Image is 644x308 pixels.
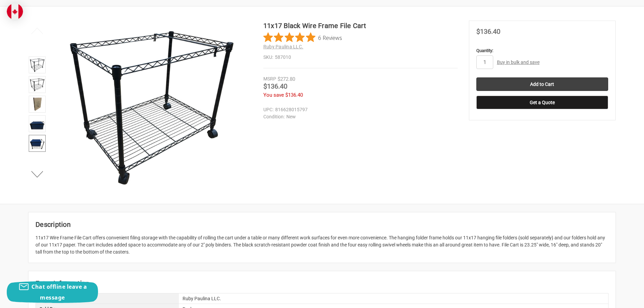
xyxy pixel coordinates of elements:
div: Brand: [36,293,179,304]
span: $136.40 [476,27,500,35]
button: Previous [27,24,48,38]
dt: UPC: [263,106,273,113]
a: Buy in bulk and save [497,60,540,65]
img: 11x17 Black Wire Frame File Cart [30,116,45,131]
div: MSRP [263,75,276,82]
dd: 816628015797 [263,106,455,113]
a: Ruby Paulina LLC. [263,44,303,49]
img: duty and tax information for Canada [7,3,23,20]
span: $136.40 [263,82,287,90]
img: 11x17 Black Wire Frame File Cart [67,21,236,190]
img: 11x17 Black Rolling File Cart [30,97,45,112]
span: 6 Reviews [318,32,342,43]
span: $272.80 [278,76,295,82]
span: $136.40 [285,92,303,98]
span: You save [263,92,284,98]
h1: 11x17 Black Wire Frame File Cart [263,21,458,31]
span: Chat offline leave a message [31,283,87,301]
div: 11x17 Wire Frame File Cart offers convenient filing storage with the capability of rolling the ca... [35,234,609,256]
h2: Extra Information [35,278,609,288]
button: Next [27,167,48,181]
dd: New [263,113,455,120]
button: Chat offline leave a message [7,281,98,303]
dt: SKU: [263,54,273,61]
img: 11x17 Black Wire Frame File Cart [30,57,45,72]
div: Ruby Paulina LLC. [179,293,608,304]
button: Rated 4.8 out of 5 stars from 6 reviews. Jump to reviews. [263,32,342,43]
dd: 587010 [263,54,458,61]
img: 11x17 Black Wire Frame File Cart [30,77,45,92]
h2: Description [35,219,609,230]
input: Add to Cart [476,77,608,91]
button: Get a Quote [476,96,608,109]
label: Quantity: [476,47,608,54]
dt: Condition: [263,113,285,120]
img: 11x17 Black Wire Frame File Cart [30,136,45,151]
